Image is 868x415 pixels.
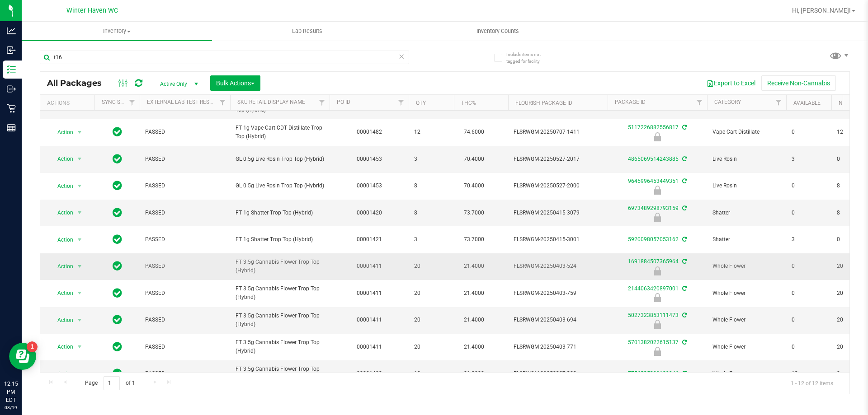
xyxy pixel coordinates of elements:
span: Sync from Compliance System [681,236,687,242]
span: 0 [792,209,826,217]
span: Page of 1 [77,376,142,390]
a: Available [793,100,821,106]
span: 21.4000 [459,260,489,273]
span: 73.7000 [459,206,489,219]
span: FLSRWGM-20250527-2000 [514,182,602,190]
span: Whole Flower [712,289,781,298]
inline-svg: Inbound [7,46,16,55]
a: Filter [692,95,707,110]
span: In Sync [113,153,122,165]
span: 21.4000 [459,287,489,300]
div: Newly Received [606,266,708,275]
span: PASSED [145,182,225,190]
input: Search Package ID, Item Name, SKU, Lot or Part Number... [40,51,409,64]
a: 00001453 [357,156,382,162]
span: select [74,314,85,326]
span: FLSRWGM-20250707-1411 [514,128,602,136]
span: PASSED [145,289,225,298]
a: Filter [215,95,230,110]
a: 5701382022615137 [628,339,679,345]
span: 20 [414,316,448,324]
a: 5117226882556817 [628,124,679,131]
span: Winter Haven WC [66,7,118,14]
span: FT 3.5g Cannabis Flower Trop Top (Hybrid) [236,284,324,302]
a: 00001408 [357,370,382,377]
div: Newly Received [606,213,708,222]
span: Inventory Counts [464,27,531,35]
span: FLSRWGM-20250527-2017 [514,155,602,163]
span: 12 [414,128,448,136]
inline-svg: Reports [7,123,16,132]
span: FLSRWGM-20250403-771 [514,343,602,351]
span: select [74,126,85,139]
span: In Sync [113,367,122,380]
span: Whole Flower [712,369,781,378]
a: Qty [416,100,426,106]
span: PASSED [145,343,225,351]
span: Inventory [22,27,212,35]
span: Sync from Compliance System [681,205,687,211]
span: PASSED [145,209,225,217]
span: 70.4000 [459,153,489,166]
span: 3 [792,155,826,163]
span: 73.7000 [459,233,489,246]
a: PO ID [337,99,350,105]
span: FLSRWGM-20250403-694 [514,316,602,324]
a: Filter [394,95,409,110]
input: 1 [104,376,120,390]
span: PASSED [145,155,225,163]
a: THC% [461,100,476,106]
span: FT 1g Shatter Trop Top (Hybrid) [236,209,324,217]
iframe: Resource center unread badge [27,341,38,352]
button: Export to Excel [701,75,761,91]
a: 9645996453449351 [628,178,679,184]
span: Whole Flower [712,343,781,351]
a: 00001482 [357,129,382,135]
span: Sync from Compliance System [681,339,687,345]
a: 00001411 [357,317,382,323]
span: Lab Results [280,27,335,35]
a: 00001411 [357,344,382,350]
inline-svg: Analytics [7,26,16,35]
span: FLSRWGM-20250327-323 [514,369,602,378]
span: In Sync [113,179,122,192]
span: Action [49,126,74,139]
span: 0 [792,343,826,351]
span: In Sync [113,126,122,138]
span: 0 [792,128,826,136]
iframe: Resource center [9,343,36,370]
span: 3 [792,235,826,244]
inline-svg: Inventory [7,65,16,74]
span: Action [49,153,74,165]
span: GL 0.5g Live Rosin Trop Top (Hybrid) [236,182,324,190]
a: Sku Retail Display Name [237,99,305,105]
span: Shatter [712,209,781,217]
span: 3 [414,235,448,244]
span: Include items not tagged for facility [506,51,552,65]
span: FT 3.5g Cannabis Flower Trop Top (Hybrid) [236,312,324,329]
div: Newly Received [606,132,708,141]
span: Action [49,260,74,273]
a: Inventory [22,22,212,41]
span: Sync from Compliance System [681,156,687,162]
span: select [74,153,85,165]
span: Action [49,314,74,326]
a: Package ID [615,99,646,105]
a: Category [714,99,741,105]
span: In Sync [113,233,122,246]
span: In Sync [113,260,122,272]
a: 6973489298793159 [628,205,679,211]
span: FT 3.5g Cannabis Flower Trop Top (Hybrid) [236,258,324,275]
div: Newly Received [606,186,708,195]
span: Action [49,206,74,219]
span: 20 [414,262,448,270]
span: Sync from Compliance System [681,124,687,131]
span: 13 [414,369,448,378]
span: 8 [414,182,448,190]
div: Newly Received [606,347,708,356]
span: 70.4000 [459,179,489,192]
span: 21.8000 [459,367,489,380]
span: FT 1g Shatter Trop Top (Hybrid) [236,235,324,244]
span: Action [49,233,74,246]
span: In Sync [113,340,122,353]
